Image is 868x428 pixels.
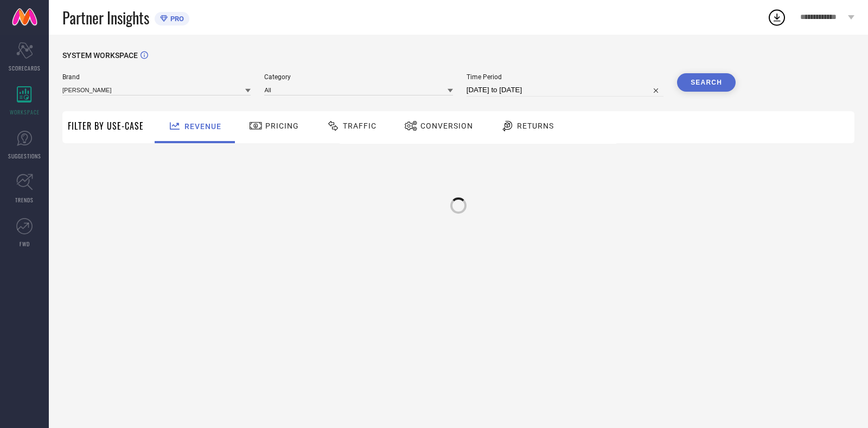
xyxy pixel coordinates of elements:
button: Search [677,73,736,92]
div: Open download list [767,8,787,27]
span: Revenue [184,122,221,131]
span: TRENDS [15,196,34,204]
span: Conversion [420,122,473,130]
span: Filter By Use-Case [68,119,144,132]
span: PRO [168,15,184,23]
span: WORKSPACE [10,108,40,116]
span: Pricing [265,122,299,130]
input: Select time period [467,84,663,97]
span: SUGGESTIONS [8,152,41,160]
span: Time Period [467,73,663,81]
span: Partner Insights [62,7,149,29]
span: Brand [62,73,251,81]
span: Traffic [343,122,376,130]
span: SCORECARDS [9,64,41,72]
span: SYSTEM WORKSPACE [62,51,138,60]
span: Category [264,73,452,81]
span: FWD [20,240,30,248]
span: Returns [517,122,554,130]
